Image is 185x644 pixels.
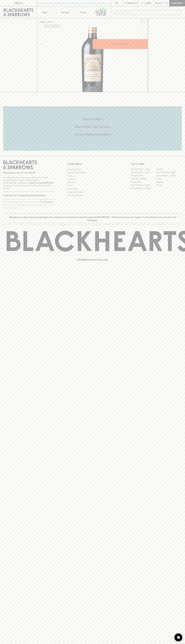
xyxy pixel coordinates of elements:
button: Shop [37,6,56,18]
a: HOME [39,21,45,23]
a: [GEOGRAPHIC_DATA] [156,174,182,177]
p: Tastings [61,11,69,14]
button: ADD TO CART [93,39,148,49]
p: Shop [42,11,47,14]
strong: Liquor License #32064953 [29,182,53,184]
img: bubble-icon [177,636,180,639]
a: Braddon [156,168,182,171]
a: Business & Bulk Gifting [67,171,118,174]
a: Fitzroy [156,177,182,180]
p: Blackhearts & Sparrows acknowledges the traditional Custodians of land throughout [GEOGRAPHIC_DAT... [5,216,180,222]
a: [GEOGRAPHIC_DATA] [156,171,182,174]
a: [GEOGRAPHIC_DATA] [131,171,156,174]
a: Bottle Drop FAQ's [67,168,118,171]
p: 0 [166,2,167,4]
a: Privacy Policy [67,187,118,190]
p: It is against the law to sell or supply alcohol to, or to obtain alcohol on behalf of a person un... [3,176,54,189]
a: SHOP [47,21,53,23]
div: Call to action block [3,106,182,151]
a: Geelong [156,180,182,184]
a: Shipping Information [67,191,118,194]
p: OTHER AREAS [67,162,118,166]
p: Subscribe to The Blackhearts Newsletter [3,194,54,197]
p: Stores [80,11,87,14]
a: [GEOGRAPHIC_DATA] [131,184,156,187]
button: Add to wishlist [139,19,147,26]
a: Tastings [56,6,74,18]
a: Prahran [156,184,182,187]
a: Brunswick West [131,174,156,177]
img: 38986.png [37,27,148,92]
button: Add to wishlist [44,25,61,28]
a: [GEOGRAPHIC_DATA] [131,168,156,171]
p: We will never spam you [3,207,54,209]
a: Fitzroy North [131,180,156,184]
input: e.g. jane@blackheartsandsparrows.com.au [5,200,40,204]
button: SUBSCRIBE [41,199,54,205]
a: [GEOGRAPHIC_DATA] [131,187,156,190]
h5: Click & Collect [3,117,182,121]
p: Sibling owned and run since [DATE] [3,171,54,174]
p: ADD TO CART [113,42,127,46]
a: Careers [67,174,118,177]
a: FAQ's [67,184,118,187]
h5: Uber Same-Day Delivery [3,125,182,129]
a: Terms & Conditions [67,194,118,197]
p: FIND US [14,2,23,5]
a: [PERSON_NAME] [131,177,156,180]
a: Contact Us [67,178,118,181]
input: Try "Pinot noir" [121,10,180,15]
a: Stores [74,6,93,18]
a: Gift Cards [67,181,118,184]
p: SUBSCRIBE [42,200,53,204]
h5: Across Melbourne Metro [3,132,182,137]
p: Wishlist [127,2,137,5]
p: $0.00 [155,2,162,5]
p: OUR STORES [131,162,182,166]
p: Checkout [171,2,183,5]
p: Login [145,2,151,5]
